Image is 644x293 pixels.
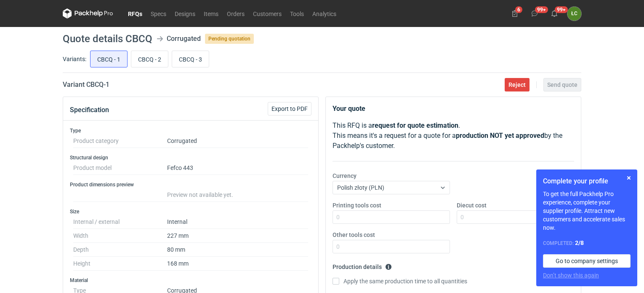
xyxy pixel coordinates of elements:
[333,277,467,285] label: Apply the same production time to all quantities
[543,239,631,247] div: Completed:
[624,173,634,183] button: Skip for now
[223,8,249,19] a: Orders
[167,243,308,257] dd: 80 mm
[167,134,308,148] dd: Corrugated
[90,51,128,67] label: CBCQ - 1
[457,201,487,210] label: Diecut cost
[333,260,392,270] legend: Production details
[167,229,308,243] dd: 227 mm
[337,184,384,191] span: Polish złoty (PLN)
[63,34,152,44] h1: Quote details CBCQ
[63,55,86,63] label: Variants:
[333,121,574,151] p: This RFQ is a . This means it's a request for a quote for a by the Packhelp's customer.
[271,106,308,112] span: Export to PDF
[567,7,581,21] button: ŁC
[70,208,311,215] h3: Size
[70,277,311,284] h3: Material
[372,121,458,129] strong: request for quote estimation
[70,181,311,188] h3: Product dimensions preview
[170,8,200,19] a: Designs
[528,7,541,20] button: 99+
[73,161,167,175] dt: Product model
[543,78,581,91] button: Send quote
[457,210,574,224] input: 0
[73,134,167,148] dt: Product category
[456,132,544,140] strong: production NOT yet approved
[575,239,584,246] strong: 2 / 8
[508,7,522,20] button: 6
[70,154,311,161] h3: Structural design
[268,102,311,116] button: Export to PDF
[548,7,561,20] button: 99+
[333,240,450,253] input: 0
[73,243,167,257] dt: Depth
[70,100,109,120] button: Specification
[333,172,357,180] label: Currency
[308,8,341,19] a: Analytics
[543,271,599,280] button: Don’t show this again
[505,78,530,91] button: Reject
[543,190,631,232] p: To get the full Packhelp Pro experience, complete your supplier profile. Attract new customers an...
[543,254,631,268] a: Go to company settings
[333,231,375,239] label: Other tools cost
[70,127,311,134] h3: Type
[249,8,286,19] a: Customers
[286,8,308,19] a: Tools
[333,201,381,210] label: Printing tools cost
[63,8,113,19] svg: Packhelp Pro
[333,210,450,224] input: 0
[547,82,577,88] span: Send quote
[167,191,233,198] span: Preview not available yet.
[63,80,109,90] h2: Variant CBCQ - 1
[73,257,167,271] dt: Height
[508,82,526,88] span: Reject
[73,229,167,243] dt: Width
[172,51,209,67] label: CBCQ - 3
[205,34,254,44] span: Pending quotation
[333,105,365,113] strong: Your quote
[567,7,581,21] div: Łukasz Czaprański
[124,8,146,19] a: RFQs
[167,34,201,44] div: Corrugated
[200,8,223,19] a: Items
[146,8,170,19] a: Specs
[167,257,308,271] dd: 168 mm
[543,176,631,186] h1: Complete your profile
[167,161,308,175] dd: Fefco 443
[73,215,167,229] dt: Internal / external
[131,51,168,67] label: CBCQ - 2
[167,215,308,229] dd: Internal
